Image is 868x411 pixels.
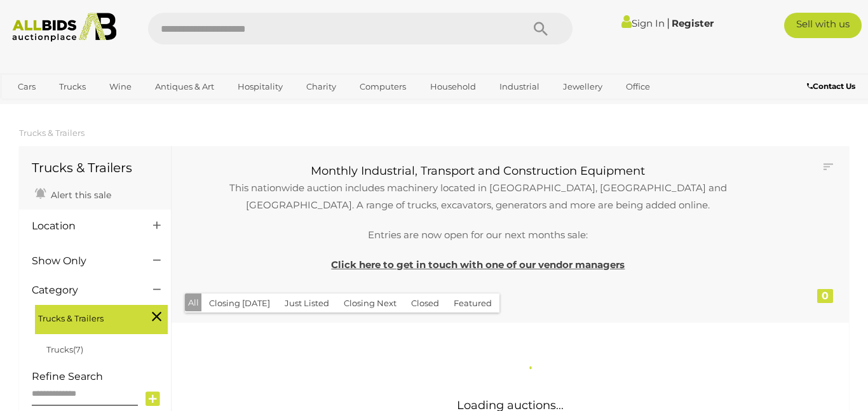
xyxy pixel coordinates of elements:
p: Entries are now open for our next months sale: [194,226,763,243]
button: All [185,293,202,312]
a: Trucks [51,76,94,97]
a: Click here to get in touch with one of our vendor managers [331,259,625,271]
button: Search [509,13,573,44]
a: Industrial [491,76,548,97]
h4: Show Only [32,255,134,267]
button: Just Listed [277,293,337,313]
a: Wine [101,76,140,97]
a: Trucks(7) [46,344,83,354]
a: Trucks & Trailers [19,128,85,138]
a: Cars [10,76,44,97]
button: Closing [DATE] [201,293,278,313]
a: Jewellery [555,76,611,97]
span: Trucks & Trailers [38,308,133,326]
a: Office [618,76,658,97]
h4: Category [32,285,134,296]
a: Sign In [621,17,665,29]
button: Closing Next [336,293,404,313]
a: Antiques & Art [147,76,222,97]
a: Register [672,17,714,29]
div: 0 [817,289,833,303]
span: (7) [73,344,83,354]
p: This nationwide auction includes machinery located in [GEOGRAPHIC_DATA], [GEOGRAPHIC_DATA] and [G... [194,179,763,213]
h1: Trucks & Trailers [32,161,158,175]
a: Hospitality [229,76,291,97]
a: Sell with us [784,13,862,38]
h4: Refine Search [32,371,168,382]
a: Household [422,76,484,97]
a: [GEOGRAPHIC_DATA] [59,97,166,118]
button: Featured [446,293,499,313]
a: Computers [351,76,414,97]
span: | [667,16,670,30]
img: Allbids.com.au [6,13,122,42]
a: Alert this sale [32,184,114,203]
h4: Location [32,220,134,232]
a: Charity [298,76,344,97]
a: Contact Us [807,79,858,93]
a: Sports [10,97,52,118]
span: Alert this sale [48,189,111,201]
h3: Monthly Industrial, Transport and Construction Equipment [194,165,763,178]
button: Closed [403,293,447,313]
b: Contact Us [807,81,855,91]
